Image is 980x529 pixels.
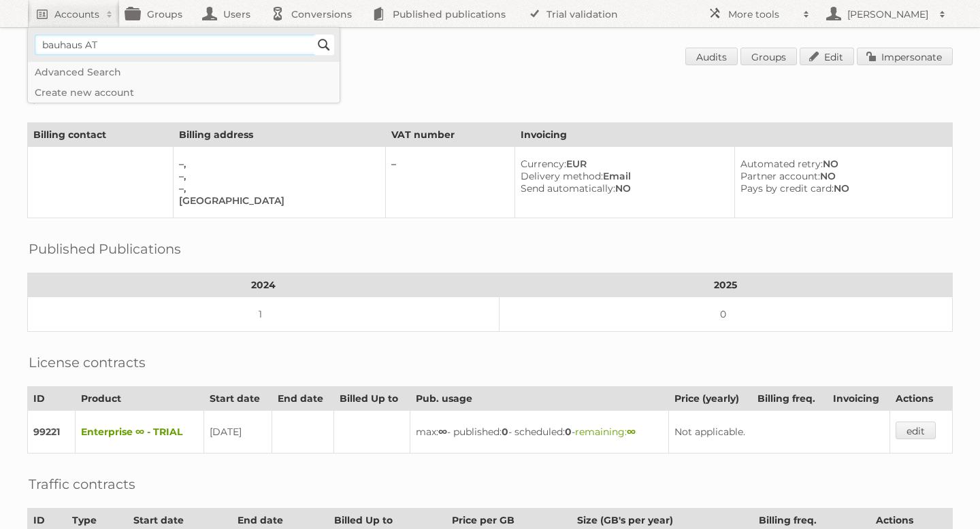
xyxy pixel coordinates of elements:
[627,426,636,438] strong: ∞
[334,387,410,411] th: Billed Up to
[740,158,941,170] div: NO
[502,426,508,438] strong: 0
[28,62,340,82] a: Advanced Search
[179,182,374,194] div: –,
[685,48,738,65] a: Audits
[410,387,668,411] th: Pub. usage
[28,387,76,411] th: ID
[740,48,797,65] a: Groups
[751,387,827,411] th: Billing freq.
[28,411,76,454] td: 99221
[827,387,890,411] th: Invoicing
[521,182,615,194] span: Send automatically:
[385,147,514,218] td: –
[179,194,374,207] div: [GEOGRAPHIC_DATA]
[896,422,936,439] a: edit
[844,7,932,21] h2: [PERSON_NAME]
[29,239,181,259] h2: Published Publications
[740,170,820,182] span: Partner account:
[521,170,603,182] span: Delivery method:
[857,48,953,65] a: Impersonate
[499,297,952,332] td: 0
[438,426,447,438] strong: ∞
[521,158,723,170] div: EUR
[740,158,823,170] span: Automated retry:
[740,182,941,194] div: NO
[740,170,941,182] div: NO
[410,411,668,454] td: max: - published: - scheduled: -
[668,411,890,454] td: Not applicable.
[174,123,385,147] th: Billing address
[890,387,953,411] th: Actions
[29,474,135,494] h2: Traffic contracts
[272,387,334,411] th: End date
[204,387,272,411] th: Start date
[521,182,723,194] div: NO
[28,297,500,332] td: 1
[575,426,636,438] span: remaining:
[668,387,751,411] th: Price (yearly)
[28,273,500,297] th: 2024
[28,82,340,103] a: Create new account
[29,352,146,373] h2: License contracts
[28,123,174,147] th: Billing contact
[179,158,374,170] div: –,
[54,7,99,21] h2: Accounts
[565,426,572,438] strong: 0
[521,170,723,182] div: Email
[314,35,334,55] input: Search
[800,48,854,65] a: Edit
[521,158,566,170] span: Currency:
[740,182,834,194] span: Pays by credit card:
[514,123,952,147] th: Invoicing
[385,123,514,147] th: VAT number
[499,273,952,297] th: 2025
[75,411,204,454] td: Enterprise ∞ - TRIAL
[75,387,204,411] th: Product
[204,411,272,454] td: [DATE]
[179,170,374,182] div: –,
[27,48,953,68] h1: Account 85016: Publitas - [PERSON_NAME]
[728,7,796,21] h2: More tools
